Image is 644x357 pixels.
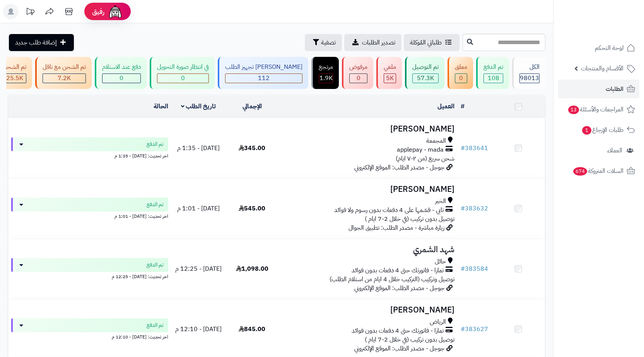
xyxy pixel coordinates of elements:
span: 0 [459,73,463,83]
div: اخر تحديث: [DATE] - 1:35 م [11,151,168,159]
span: تم الدفع [147,140,164,148]
a: طلباتي المُوكلة [404,34,460,51]
span: الأقسام والمنتجات [581,63,624,74]
a: الطلبات [558,80,639,98]
span: تمارا - فاتورتك حتى 4 دفعات بدون فوائد [352,266,444,275]
div: تم الدفع [483,63,503,72]
div: 0 [350,74,367,83]
a: [PERSON_NAME] تجهيز الطلب 112 [216,57,310,89]
span: تم الدفع [147,321,164,329]
div: معلق [455,63,467,72]
span: حائل [435,257,446,266]
div: الكل [519,63,540,72]
a: تم الدفع 108 [475,57,511,89]
span: 112 [258,73,270,83]
span: طلبات الإرجاع [581,125,624,135]
div: مرفوض [349,63,367,72]
span: طلباتي المُوكلة [410,38,442,47]
a: # [461,102,465,111]
h3: شهد الشمري [282,245,454,254]
span: إضافة طلب جديد [15,38,57,47]
a: الحالة [154,102,168,111]
span: تصدير الطلبات [362,38,395,47]
span: الرياض [430,318,446,326]
a: #383632 [461,204,488,213]
span: 98013 [520,73,539,83]
div: 0 [157,74,208,83]
div: دفع عند الاستلام [102,63,141,72]
a: تصدير الطلبات [344,34,401,51]
h3: [PERSON_NAME] [282,306,454,314]
div: 0 [102,74,140,83]
div: في انتظار صورة التحويل [157,63,209,72]
a: الكل98013 [511,57,547,89]
div: تم التوصيل [412,63,439,72]
span: 1,098.00 [236,264,268,273]
span: 345.00 [239,143,265,153]
span: شحن سريع (من ٢-٧ ايام) [396,154,454,163]
span: # [461,325,465,334]
a: مرفوض 0 [340,57,375,89]
div: 108 [484,74,503,83]
span: توصيل بدون تركيب (في خلال 2-7 ايام ) [365,214,454,224]
a: المراجعات والأسئلة13 [558,100,639,119]
button: تصفية [305,34,342,51]
div: تم الشحن مع ناقل [43,63,86,72]
div: 7222 [43,74,85,83]
span: تم الدفع [147,201,164,208]
a: في انتظار صورة التحويل 0 [148,57,216,89]
span: 845.00 [239,325,265,334]
h3: [PERSON_NAME] [282,125,454,133]
span: المراجعات والأسئلة [567,104,624,115]
div: 25513 [3,74,26,83]
a: #383627 [461,325,488,334]
span: [DATE] - 1:35 م [177,143,220,153]
span: تمارا - فاتورتك حتى 4 دفعات بدون فوائد [352,326,444,335]
a: طلبات الإرجاع1 [558,121,639,139]
span: 1.9K [319,73,333,83]
span: applepay - mada [397,145,444,154]
div: اخر تحديث: [DATE] - 12:10 م [11,332,168,340]
a: السلات المتروكة674 [558,162,639,180]
span: # [461,143,465,153]
span: زيارة مباشرة - مصدر الطلب: تطبيق الجوال [348,223,444,232]
span: جوجل - مصدر الطلب: الموقع الإلكتروني [354,284,444,293]
span: الخبر [435,197,446,206]
a: مرتجع 1.9K [310,57,340,89]
span: توصيل بدون تركيب (في خلال 2-7 ايام ) [365,335,454,344]
span: [DATE] - 1:01 م [177,204,220,213]
div: 0 [455,74,467,83]
a: معلق 0 [446,57,475,89]
span: جوجل - مصدر الطلب: الموقع الإلكتروني [354,163,444,172]
span: تم الدفع [147,261,164,269]
span: 108 [488,73,499,83]
a: ملغي 5K [375,57,403,89]
img: logo-2.png [591,18,637,34]
span: السلات المتروكة [572,166,624,176]
a: تم التوصيل 57.3K [403,57,446,89]
div: 57346 [413,74,438,83]
a: إضافة طلب جديد [9,34,74,51]
span: 7.2K [58,73,71,83]
a: لوحة التحكم [558,39,639,57]
div: ملغي [384,63,396,72]
span: لوحة التحكم [595,43,624,53]
a: تم الشحن مع ناقل 7.2K [34,57,93,89]
span: 1 [582,126,592,135]
span: تابي - قسّمها على 4 دفعات بدون رسوم ولا فوائد [334,206,444,215]
div: اخر تحديث: [DATE] - 12:25 م [11,272,168,280]
span: تصفية [321,38,336,47]
a: العملاء [558,141,639,160]
img: ai-face.png [108,4,123,19]
span: 674 [573,167,588,176]
span: 545.00 [239,204,265,213]
div: تم الشحن [3,63,26,72]
span: 13 [568,106,579,114]
a: تاريخ الطلب [181,102,216,111]
span: 0 [357,73,360,83]
span: العملاء [607,145,622,156]
div: 1868 [319,74,333,83]
a: تحديثات المنصة [20,4,40,21]
span: الطلبات [606,84,624,94]
span: # [461,204,465,213]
